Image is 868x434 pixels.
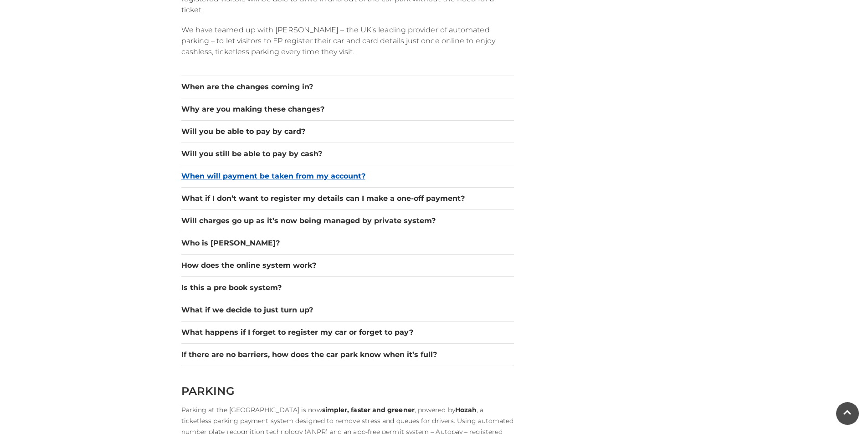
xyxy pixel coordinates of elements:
[181,238,514,249] button: Who is [PERSON_NAME]?
[181,82,514,92] button: When are the changes coming in?
[181,305,514,316] button: What if we decide to just turn up?
[181,327,514,338] button: What happens if I forget to register my car or forget to pay?
[322,406,415,414] strong: simpler, faster and greener
[181,104,514,115] button: Why are you making these changes?
[181,25,514,57] p: We have teamed up with [PERSON_NAME] – the UK’s leading provider of automated parking – to let vi...
[181,193,514,204] button: What if I don’t want to register my details can I make a one-off payment?
[181,171,514,182] button: When will payment be taken from my account?
[181,215,514,226] button: Will charges go up as it’s now being managed by private system?
[181,260,514,271] button: How does the online system work?
[181,126,514,137] button: Will you be able to pay by card?
[181,148,514,159] button: Will you still be able to pay by cash?
[181,349,514,360] button: If there are no barriers, how does the car park know when it’s full?
[181,384,514,398] h2: PARKING
[455,406,477,414] strong: Hozah
[181,282,514,293] button: Is this a pre book system?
